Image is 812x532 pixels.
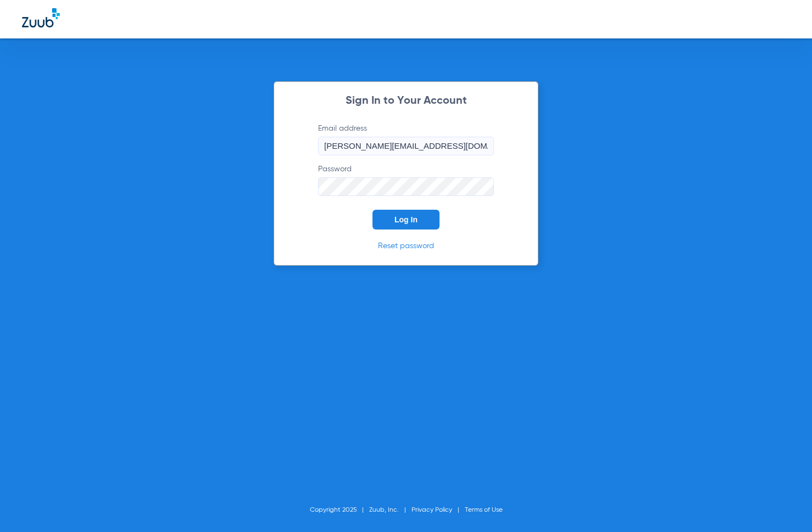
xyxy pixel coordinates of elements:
[318,137,494,155] input: Email address
[369,505,411,516] li: Zuub, Inc.
[378,242,434,250] a: Reset password
[310,505,369,516] li: Copyright 2025
[22,8,60,27] img: Zuub Logo
[411,507,452,513] a: Privacy Policy
[302,96,510,107] h2: Sign In to Your Account
[372,210,440,229] button: Log In
[318,177,494,196] input: Password
[318,164,494,196] label: Password
[318,123,494,155] label: Email address
[394,215,418,224] span: Log In
[465,507,503,513] a: Terms of Use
